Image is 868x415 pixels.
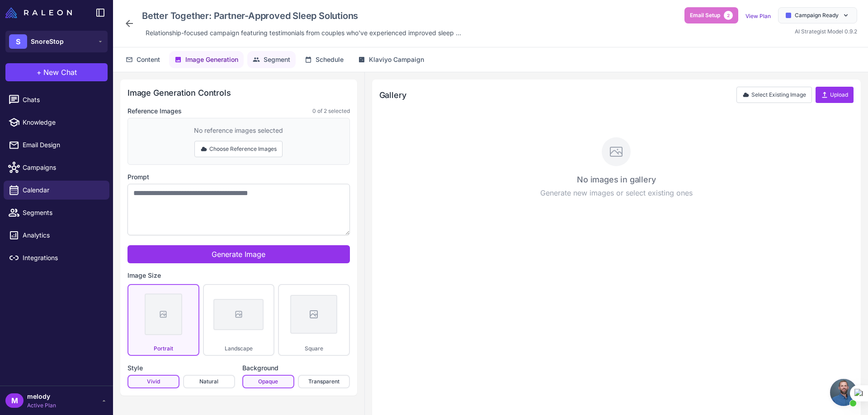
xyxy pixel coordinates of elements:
p: Generate new images or select existing ones [381,187,852,198]
button: +New Chat [5,63,108,81]
a: Analytics [4,226,109,245]
button: Segment [247,51,296,68]
span: Generate Image [212,250,265,259]
button: Email Setup2 [684,7,738,23]
label: Background [242,363,350,373]
a: Open chat [830,379,857,406]
div: Click to edit campaign name [138,7,465,24]
button: Natural [183,375,235,388]
a: Chats [4,90,109,109]
span: Portrait [154,345,173,352]
span: Chats [23,95,102,105]
span: Integrations [23,253,102,263]
span: Schedule [316,55,344,65]
span: Active Plan [27,401,56,410]
button: Landscape [203,284,275,356]
span: melody [27,392,56,401]
button: Select Existing Image [736,87,812,103]
label: Image Size [127,270,350,280]
a: View Plan [745,13,771,19]
button: SSnoreStop [5,31,108,52]
span: Image Generation [185,55,238,65]
span: Campaign Ready [795,11,839,19]
span: Analytics [23,230,102,240]
button: Schedule [299,51,349,68]
span: Landscape [225,345,253,352]
h2: Image Generation Controls [127,87,350,99]
button: Portrait [127,284,199,356]
a: Email Design [4,135,109,154]
label: Reference Images [127,106,182,116]
a: Knowledge [4,113,109,132]
div: S [9,34,27,49]
a: Campaigns [4,158,109,177]
span: 2 [724,11,733,20]
label: Prompt [127,172,350,182]
button: Opaque [242,375,294,388]
div: M [5,393,24,408]
span: New Chat [43,67,77,78]
span: Email Setup [690,11,720,19]
button: Vivid [127,375,179,388]
div: No reference images selected [194,126,283,135]
a: Integrations [4,248,109,267]
button: Transparent [298,375,350,388]
span: Relationship-focused campaign featuring testimonials from couples who've experienced improved sle... [146,28,461,38]
span: Calendar [23,185,102,195]
span: SnoreStop [31,37,64,47]
span: 0 of 2 selected [312,107,350,115]
button: Square [278,284,350,356]
a: Segments [4,203,109,222]
button: Klaviyo Campaign [353,51,429,68]
span: AI Strategist Model 0.9.2 [795,28,857,35]
h2: Gallery [379,89,406,101]
span: Campaigns [23,163,102,173]
div: Click to edit description [142,26,465,40]
span: Email Design [23,140,102,150]
button: Image Generation [169,51,244,68]
span: Knowledge [23,117,102,127]
img: Raleon Logo [5,7,72,18]
h3: No images in gallery [381,173,852,186]
span: + [37,67,42,78]
button: Choose Reference Images [194,141,283,157]
span: Segment [264,55,290,65]
span: Segments [23,208,102,218]
button: Content [120,51,165,68]
button: Upload [816,87,854,103]
a: Calendar [4,181,109,200]
span: Klaviyo Campaign [369,55,424,65]
span: Square [305,345,323,352]
span: Content [137,55,160,65]
button: Generate Image [127,245,350,263]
